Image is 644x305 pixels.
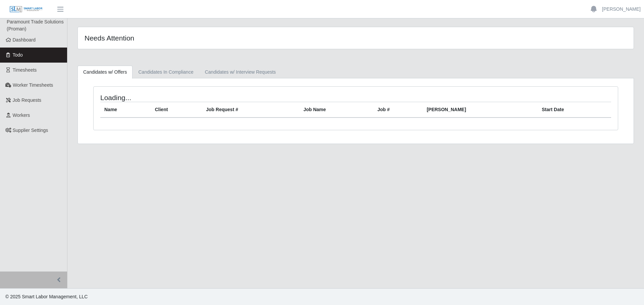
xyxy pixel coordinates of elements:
h4: Needs Attention [85,34,305,42]
a: Candidates w/ Interview Requests [199,66,282,79]
th: Name [100,102,151,118]
th: Job # [373,102,423,118]
span: Job Requests [13,97,42,103]
a: [PERSON_NAME] [602,6,641,13]
th: [PERSON_NAME] [423,102,538,118]
a: Candidates In Compliance [132,66,199,79]
th: Client [151,102,202,118]
span: Dashboard [13,37,36,43]
span: Timesheets [13,67,37,73]
th: Job Name [300,102,374,118]
a: Candidates w/ Offers [77,66,132,79]
span: Todo [13,52,23,58]
img: SLM Logo [9,6,43,13]
span: Supplier Settings [13,128,48,133]
span: Workers [13,112,30,118]
span: © 2025 Smart Labor Management, LLC [5,294,88,299]
th: Job Request # [202,102,299,118]
h4: Loading... [100,93,307,102]
span: Paramount Trade Solutions (Proman) [7,19,64,31]
span: Worker Timesheets [13,82,53,88]
th: Start Date [538,102,611,118]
